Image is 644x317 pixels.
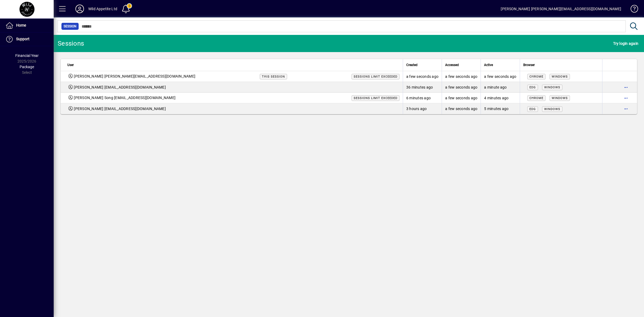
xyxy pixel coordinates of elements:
td: a few seconds ago [442,82,481,93]
td: 6 minutes ago [403,93,442,103]
span: Edg [529,107,536,111]
span: Chrome [529,96,543,100]
button: More options [622,94,630,102]
span: Windows [552,96,568,100]
span: Windows [544,86,560,89]
div: Sessions [58,39,84,48]
td: a few seconds ago [481,71,519,82]
td: a few seconds ago [442,71,481,82]
span: Package [20,65,34,69]
button: More options [622,83,630,92]
a: Knowledge Base [627,1,637,19]
span: Try login again [613,39,638,48]
div: Mozilla/5.0 (Windows NT 10.0; Win64; x64) AppleWebKit/537.36 (KHTML, like Gecko) Chrome/125.0.0.0... [523,106,599,112]
td: a few seconds ago [442,93,481,103]
button: More options [622,104,630,113]
span: [PERSON_NAME] [EMAIL_ADDRESS][DOMAIN_NAME] [74,85,166,90]
div: Mozilla/5.0 (Windows NT 10.0; Win64; x64) AppleWebKit/537.36 (KHTML, like Gecko) Chrome/140.0.0.0... [523,95,599,101]
span: Sessions limit exceeded [354,75,397,78]
span: Browser [523,62,535,68]
td: a minute ago [481,82,519,93]
span: [PERSON_NAME] Song [EMAIL_ADDRESS][DOMAIN_NAME] [74,95,175,101]
td: a few seconds ago [442,103,481,114]
span: User [67,62,74,68]
span: This session [262,75,285,78]
div: Mozilla/5.0 (Windows NT 10.0; Win64; x64) AppleWebKit/537.36 (KHTML, like Gecko) Chrome/140.0.0.0... [523,84,599,90]
div: Wild Appetite Ltd [88,5,117,13]
a: Support [3,32,54,46]
span: Edg [529,86,536,89]
span: Financial Year [15,53,39,58]
td: a few seconds ago [403,71,442,82]
a: Home [3,19,54,32]
td: 3 hours ago [403,103,442,114]
span: Home [16,23,26,27]
span: Chrome [529,75,543,78]
div: [PERSON_NAME] [PERSON_NAME][EMAIL_ADDRESS][DOMAIN_NAME] [501,5,621,13]
span: Accessed [445,62,459,68]
td: 36 minutes ago [403,82,442,93]
td: 5 minutes ago [481,103,519,114]
span: Session [64,24,76,29]
span: Windows [552,75,568,78]
button: Profile [71,4,88,14]
span: Sessions limit exceeded [354,96,397,100]
span: Active [484,62,493,68]
td: 4 minutes ago [481,93,519,103]
span: Created [406,62,418,68]
span: Windows [544,107,560,111]
span: Support [16,37,30,41]
span: [PERSON_NAME] [PERSON_NAME][EMAIL_ADDRESS][DOMAIN_NAME] [74,74,195,79]
div: Mozilla/5.0 (Windows NT 10.0; Win64; x64) AppleWebKit/537.36 (KHTML, like Gecko) Chrome/140.0.0.0... [523,74,599,79]
span: [PERSON_NAME] [EMAIL_ADDRESS][DOMAIN_NAME] [74,106,166,111]
button: Try login again [612,39,640,48]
